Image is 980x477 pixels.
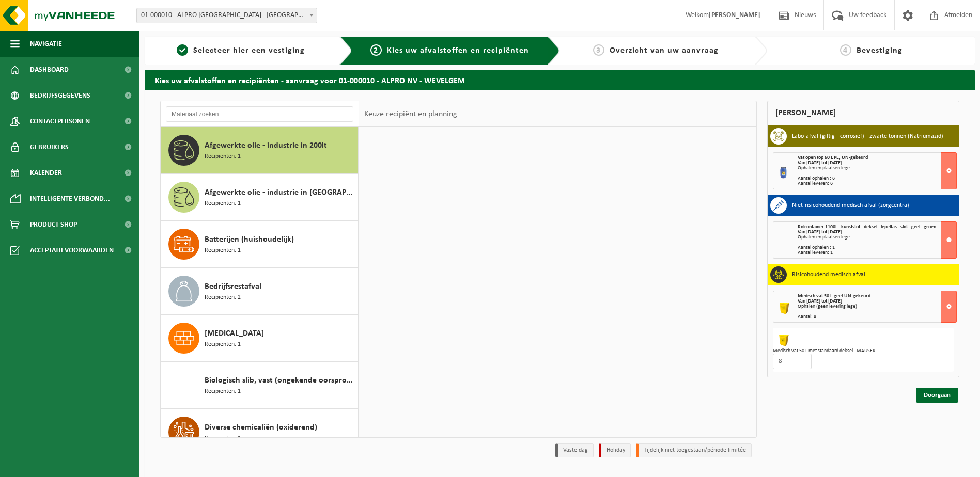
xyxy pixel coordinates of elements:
[798,304,956,309] div: Ophalen (geen levering lege)
[387,46,529,55] span: Kies uw afvalstoffen en recipiënten
[177,44,188,56] span: 1
[205,246,241,256] span: Recipiënten: 1
[205,293,241,303] span: Recipiënten: 2
[145,70,975,90] h2: Kies uw afvalstoffen en recipiënten - aanvraag voor 01-000010 - ALPRO NV - WEVELGEM
[798,298,842,304] strong: Van [DATE] tot [DATE]
[610,46,719,55] span: Overzicht van uw aanvraag
[798,293,870,299] span: Medisch vat 50 L-geel-UN-gekeurd
[636,443,752,457] li: Tijdelijk niet toegestaan/période limitée
[798,176,956,181] div: Aantal ophalen : 6
[205,374,355,387] span: Biologisch slib, vast (ongekende oorsprong agro- en voedingsindustrie of niet agro- en voedingsin...
[555,443,594,457] li: Vaste dag
[205,152,241,162] span: Recipiënten: 1
[798,235,956,240] div: Ophalen en plaatsen lege
[709,11,760,19] strong: [PERSON_NAME]
[792,197,909,214] h3: Niet-risicohoudend medisch afval (zorgcentra)
[161,268,359,315] button: Bedrijfsrestafval Recipiënten: 2
[30,186,110,212] span: Intelligente verbond...
[370,44,382,56] span: 2
[205,327,264,340] span: [MEDICAL_DATA]
[161,174,359,221] button: Afgewerkte olie - industrie in [GEOGRAPHIC_DATA] Recipiënten: 1
[773,348,954,354] div: Medisch vat 50 L met standaard deksel - MAUSER
[30,57,69,83] span: Dashboard
[205,186,355,199] span: Afgewerkte olie - industrie in [GEOGRAPHIC_DATA]
[205,280,261,293] span: Bedrijfsrestafval
[30,160,62,186] span: Kalender
[792,128,943,145] h3: Labo-afval (giftig - corrosief) - zwarte tonnen (Natriumazid)
[161,315,359,362] button: [MEDICAL_DATA] Recipiënten: 1
[798,224,936,230] span: Rolcontainer 1100L - kunststof - deksel - lepeltas - slot - geel - groen
[840,44,851,56] span: 4
[792,266,865,283] h3: Risicohoudend medisch afval
[205,421,317,434] span: Diverse chemicaliën (oxiderend)
[30,31,62,57] span: Navigatie
[857,46,903,55] span: Bevestiging
[205,233,294,246] span: Batterijen (huishoudelijk)
[593,44,604,56] span: 3
[798,314,956,320] div: Aantal: 8
[798,245,956,250] div: Aantal ophalen : 1
[205,340,241,349] span: Recipiënten: 1
[150,44,332,57] a: 1Selecteer hier een vestiging
[205,434,241,443] span: Recipiënten: 1
[798,181,956,186] div: Aantal leveren: 6
[205,387,241,396] span: Recipiënten: 1
[798,229,842,235] strong: Van [DATE] tot [DATE]
[161,127,359,174] button: Afgewerkte olie - industrie in 200lt Recipiënten: 1
[161,362,359,409] button: Biologisch slib, vast (ongekende oorsprong agro- en voedingsindustrie of niet agro- en voedingsin...
[359,101,462,127] div: Keuze recipiënt en planning
[166,106,353,122] input: Materiaal zoeken
[798,155,868,161] span: Vat open top 60 L PE, UN-gekeurd
[136,8,317,23] span: 01-000010 - ALPRO NV - WEVELGEM
[205,199,241,209] span: Recipiënten: 1
[30,108,90,134] span: Contactpersonen
[137,8,317,23] span: 01-000010 - ALPRO NV - WEVELGEM
[193,46,305,55] span: Selecteer hier een vestiging
[30,237,114,263] span: Acceptatievoorwaarden
[916,388,958,403] a: Doorgaan
[767,101,959,125] div: [PERSON_NAME]
[775,330,792,347] img: 01-000256
[205,139,327,152] span: Afgewerkte olie - industrie in 200lt
[30,134,69,160] span: Gebruikers
[30,212,77,237] span: Product Shop
[30,83,90,108] span: Bedrijfsgegevens
[798,250,956,256] div: Aantal leveren: 1
[599,443,631,457] li: Holiday
[798,166,956,171] div: Ophalen en plaatsen lege
[798,160,842,166] strong: Van [DATE] tot [DATE]
[161,409,359,456] button: Diverse chemicaliën (oxiderend) Recipiënten: 1
[161,221,359,268] button: Batterijen (huishoudelijk) Recipiënten: 1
